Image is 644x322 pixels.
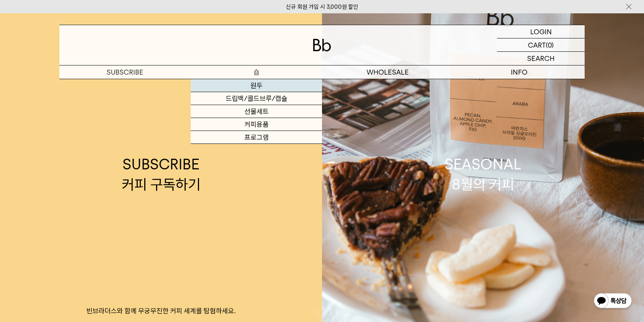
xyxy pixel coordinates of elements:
img: 카카오톡 채널 1:1 채팅 버튼 [593,292,633,311]
p: LOGIN [530,25,552,38]
a: 선물세트 [191,105,322,118]
a: CART (0) [497,38,585,52]
p: WHOLESALE [322,65,453,79]
p: CART [528,38,546,51]
p: SEARCH [527,52,555,65]
a: 신규 회원 가입 시 3,000원 할인 [286,3,358,10]
a: 드립백/콜드브루/캡슐 [191,92,322,105]
img: 로고 [313,39,331,51]
a: 숍 [191,65,322,79]
a: 프로그램 [191,131,322,144]
p: (0) [546,38,554,51]
a: 커피용품 [191,118,322,131]
a: SUBSCRIBE [59,65,191,79]
div: SUBSCRIBE 커피 구독하기 [122,154,201,194]
div: SEASONAL 8월의 커피 [445,154,521,194]
a: LOGIN [497,25,585,38]
a: 원두 [191,79,322,92]
p: INFO [453,65,585,79]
